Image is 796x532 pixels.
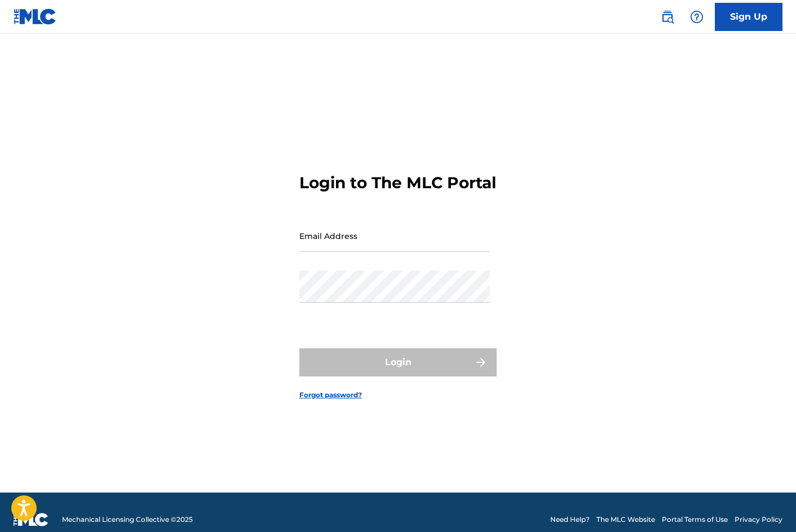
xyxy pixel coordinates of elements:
a: Privacy Policy [735,515,782,525]
a: Public Search [656,6,679,28]
span: Mechanical Licensing Collective © 2025 [62,515,193,525]
a: Portal Terms of Use [662,515,728,525]
img: search [661,10,674,24]
img: logo [14,513,48,526]
a: Need Help? [550,515,590,525]
img: help [690,10,704,24]
img: MLC Logo [14,8,57,25]
a: Forgot password? [299,390,362,400]
a: Sign Up [715,3,782,31]
a: The MLC Website [596,515,655,525]
div: Help [686,6,708,28]
h3: Login to The MLC Portal [299,173,496,193]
